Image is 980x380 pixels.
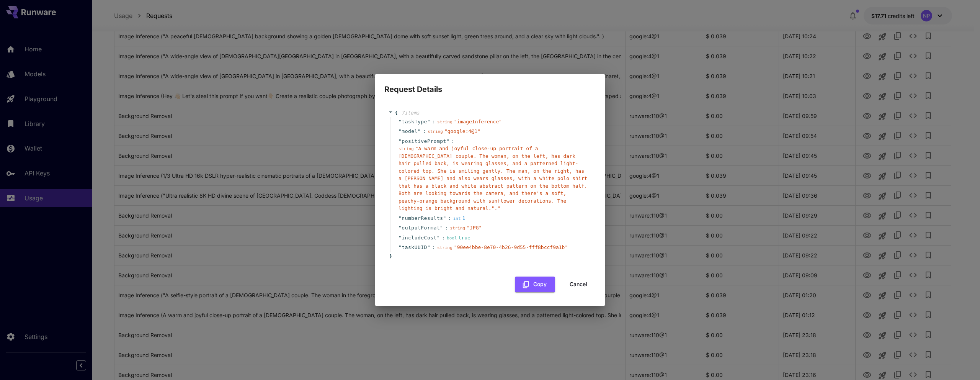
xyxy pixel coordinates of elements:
[445,224,448,232] span: :
[453,215,465,222] div: 1
[399,146,587,211] span: " A warm and joyful close-up portrait of a [DEMOGRAPHIC_DATA] couple. The woman, on the left, has...
[399,119,402,124] span: "
[442,234,445,242] span: :
[444,128,480,134] span: " google:4@1 "
[467,225,482,231] span: " JPG "
[454,119,502,124] span: " imageInference "
[454,244,568,250] span: " 90ee4bbe-8e70-4b26-9d55-fff8bccf9a1b "
[427,244,430,250] span: "
[402,224,440,232] span: outputFormat
[399,146,414,151] span: string
[453,216,461,221] span: int
[399,235,402,241] span: "
[443,215,446,221] span: "
[399,138,402,144] span: "
[402,215,443,222] span: numberResults
[515,277,555,292] button: Copy
[446,138,449,144] span: "
[402,138,446,145] span: positivePrompt
[402,110,420,116] span: 7 item s
[437,245,452,250] span: string
[450,226,465,231] span: string
[399,225,402,231] span: "
[447,236,457,241] span: bool
[451,138,454,145] span: :
[418,128,421,134] span: "
[399,215,402,221] span: "
[561,277,596,292] button: Cancel
[402,118,427,126] span: taskType
[399,244,402,250] span: "
[402,234,437,242] span: includeCost
[437,235,440,241] span: "
[402,128,418,135] span: model
[402,244,427,251] span: taskUUID
[448,215,451,222] span: :
[423,128,426,135] span: :
[440,225,443,231] span: "
[447,234,470,242] div: true
[375,74,605,95] h2: Request Details
[427,119,430,124] span: "
[437,120,452,124] span: string
[388,252,392,260] span: }
[399,128,402,134] span: "
[432,244,435,251] span: :
[432,118,435,126] span: :
[395,109,398,117] span: {
[428,129,443,134] span: string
